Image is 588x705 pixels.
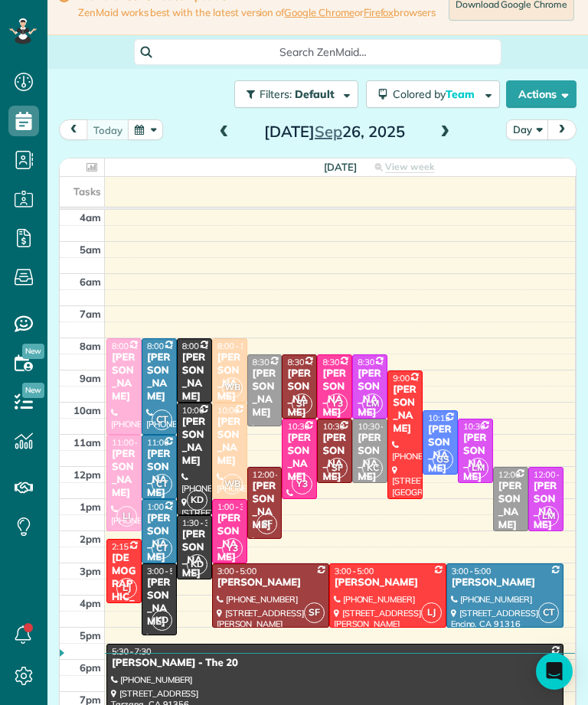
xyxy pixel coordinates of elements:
[364,6,394,18] a: Firefox
[111,552,137,681] div: [DEMOGRAPHIC_DATA][PERSON_NAME]
[147,437,191,448] span: 11:00 - 1:00
[253,357,297,367] span: 8:30 - 10:45
[538,602,559,623] span: CT
[498,469,543,480] span: 12:00 - 2:00
[327,393,348,414] span: Y3
[80,565,101,577] span: 3pm
[22,344,44,359] span: New
[392,384,418,436] div: [PERSON_NAME]
[80,211,101,224] span: 4am
[462,432,488,484] div: [PERSON_NAME]
[217,405,262,416] span: 10:00 - 1:00
[227,80,358,108] a: Filters: Default
[217,576,325,589] div: [PERSON_NAME]
[222,474,243,494] span: WB
[80,597,101,609] span: 4pm
[152,474,172,494] span: CT
[506,119,549,140] button: Day
[80,629,101,641] span: 5pm
[287,421,332,432] span: 10:30 - 1:00
[80,661,101,674] span: 6pm
[385,161,434,173] span: View week
[421,602,442,623] span: LJ
[73,468,101,481] span: 12pm
[112,437,156,448] span: 11:00 - 2:00
[252,480,278,532] div: [PERSON_NAME]
[222,538,243,559] span: Y3
[451,576,559,589] div: [PERSON_NAME]
[59,119,88,140] button: prev
[182,341,227,351] span: 8:00 - 10:00
[468,458,488,478] span: LM
[222,377,243,398] span: WB
[433,449,453,470] span: GS
[217,341,262,351] span: 8:00 - 10:00
[146,576,172,628] div: [PERSON_NAME]
[22,383,44,398] span: New
[80,308,101,320] span: 7am
[217,416,243,468] div: [PERSON_NAME]
[292,474,312,494] span: Y3
[322,421,372,432] span: 10:30 - 12:30
[463,421,513,432] span: 10:30 - 12:30
[428,413,478,423] span: 10:15 - 12:15
[239,123,430,140] h2: [DATE] 26, 2025
[315,122,342,141] span: Sep
[147,341,191,351] span: 8:00 - 11:00
[234,80,358,108] button: Filters: Default
[256,514,277,534] span: SF
[286,432,312,484] div: [PERSON_NAME]
[547,119,577,140] button: next
[357,432,383,484] div: [PERSON_NAME]
[260,87,292,101] span: Filters:
[217,501,257,512] span: 1:00 - 3:00
[393,87,480,101] span: Colored by
[80,340,101,352] span: 8am
[116,578,137,599] span: LJ
[393,373,433,384] span: 9:00 - 1:00
[112,341,156,351] span: 8:00 - 11:00
[498,480,524,596] div: [PERSON_NAME] & [PERSON_NAME]
[362,393,383,414] span: LM
[287,357,332,367] span: 8:30 - 10:30
[284,6,354,18] a: Google Chrome
[322,367,348,419] div: [PERSON_NAME]
[152,410,172,430] span: CT
[187,490,207,511] span: KD
[533,480,559,532] div: [PERSON_NAME]
[357,367,383,497] div: [PERSON_NAME] - [GEOGRAPHIC_DATA]
[182,517,222,528] span: 1:30 - 3:30
[147,501,187,512] span: 1:00 - 3:00
[73,404,101,416] span: 10am
[253,469,297,480] span: 12:00 - 2:15
[80,533,101,545] span: 2pm
[181,351,207,403] div: [PERSON_NAME]
[73,185,101,197] span: Tasks
[366,80,500,108] button: Colored byTeam
[292,393,312,414] span: SF
[78,6,436,19] span: ZenMaid works best with the latest version of or browsers
[295,87,335,101] span: Default
[252,367,278,419] div: [PERSON_NAME]
[181,528,207,580] div: [PERSON_NAME]
[80,276,101,288] span: 6am
[152,610,172,631] span: KD
[111,351,137,403] div: [PERSON_NAME]
[536,653,573,690] div: Open Intercom Messenger
[112,541,152,552] span: 2:15 - 4:15
[111,657,559,670] div: [PERSON_NAME] - The 20
[182,405,227,416] span: 10:00 - 1:30
[362,458,383,478] span: KC
[87,119,129,140] button: today
[152,538,172,559] span: CT
[146,512,172,564] div: [PERSON_NAME]
[147,566,187,576] span: 3:00 - 5:15
[146,448,172,500] div: [PERSON_NAME]
[217,512,243,589] div: [PERSON_NAME] Gs mom
[111,448,137,500] div: [PERSON_NAME]
[506,80,577,108] button: Actions
[181,416,207,468] div: [PERSON_NAME]
[322,432,348,484] div: [PERSON_NAME]
[322,357,367,367] span: 8:30 - 10:30
[538,506,559,527] span: LM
